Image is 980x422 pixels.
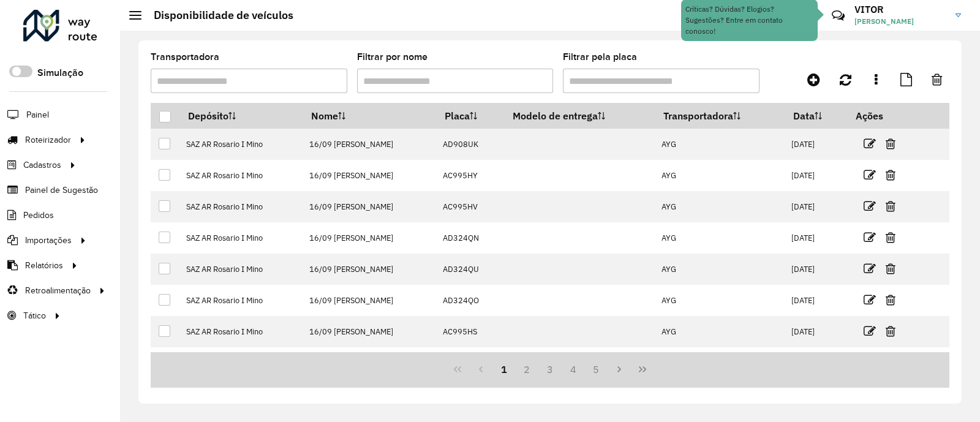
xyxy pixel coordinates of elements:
[655,103,785,129] th: Transportadora
[37,66,83,80] label: Simulação
[785,254,848,285] td: [DATE]
[655,191,785,222] td: AYG
[25,134,71,146] span: Roteirizador
[848,103,921,129] th: Ações
[25,259,63,272] span: Relatórios
[886,292,895,308] a: Excluir
[437,316,505,347] td: AC995HS
[303,347,437,379] td: 16/09 [PERSON_NAME]
[655,160,785,191] td: AYG
[179,254,303,285] td: SAZ AR Rosario I Mino
[854,4,946,15] h3: VITOR
[492,358,516,381] button: 1
[303,222,437,254] td: 16/09 [PERSON_NAME]
[179,160,303,191] td: SAZ AR Rosario I Mino
[585,358,608,381] button: 5
[785,222,848,254] td: [DATE]
[23,159,61,171] span: Cadastros
[562,358,585,381] button: 4
[563,50,637,64] label: Filtrar pela placa
[151,50,219,64] label: Transportadora
[655,316,785,347] td: AYG
[179,316,303,347] td: SAZ AR Rosario I Mino
[179,129,303,160] td: SAZ AR Rosario I Mino
[179,103,303,129] th: Depósito
[864,260,876,277] a: Editar
[886,198,895,214] a: Excluir
[23,209,54,222] span: Pedidos
[655,129,785,160] td: AYG
[854,16,946,27] span: [PERSON_NAME]
[631,358,654,381] button: Last Page
[864,135,876,152] a: Editar
[26,108,49,121] span: Painel
[25,184,98,197] span: Painel de Sugestão
[886,135,895,152] a: Excluir
[864,167,876,183] a: Editar
[655,254,785,285] td: AYG
[655,347,785,379] td: AYG
[303,160,437,191] td: 16/09 [PERSON_NAME]
[179,347,303,379] td: SAZ AR Rosario I Mino
[785,347,848,379] td: [DATE]
[785,129,848,160] td: [DATE]
[303,316,437,347] td: 16/09 [PERSON_NAME]
[437,254,505,285] td: AD324QU
[437,160,505,191] td: AC995HY
[303,129,437,160] td: 16/09 [PERSON_NAME]
[23,309,46,322] span: Tático
[179,191,303,222] td: SAZ AR Rosario I Mino
[608,358,631,381] button: Next Page
[303,254,437,285] td: 16/09 [PERSON_NAME]
[886,260,895,277] a: Excluir
[303,191,437,222] td: 16/09 [PERSON_NAME]
[303,103,437,129] th: Nome
[864,292,876,308] a: Editar
[864,323,876,339] a: Editar
[357,50,428,64] label: Filtrar por nome
[437,103,505,129] th: Placa
[303,285,437,316] td: 16/09 [PERSON_NAME]
[437,347,505,379] td: AD344QI
[538,358,562,381] button: 3
[655,285,785,316] td: AYG
[179,222,303,254] td: SAZ AR Rosario I Mino
[886,323,895,339] a: Excluir
[864,198,876,214] a: Editar
[655,222,785,254] td: AYG
[825,2,851,29] a: Contato Rápido
[785,160,848,191] td: [DATE]
[179,285,303,316] td: SAZ AR Rosario I Mino
[785,191,848,222] td: [DATE]
[437,285,505,316] td: AD324QO
[25,284,91,297] span: Retroalimentação
[25,234,72,247] span: Importações
[141,9,293,22] h2: Disponibilidade de veículos
[785,103,848,129] th: Data
[515,358,538,381] button: 2
[437,222,505,254] td: AD324QN
[785,285,848,316] td: [DATE]
[505,103,655,129] th: Modelo de entrega
[437,129,505,160] td: AD908UK
[886,229,895,246] a: Excluir
[437,191,505,222] td: AC995HV
[864,229,876,246] a: Editar
[785,316,848,347] td: [DATE]
[886,167,895,183] a: Excluir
